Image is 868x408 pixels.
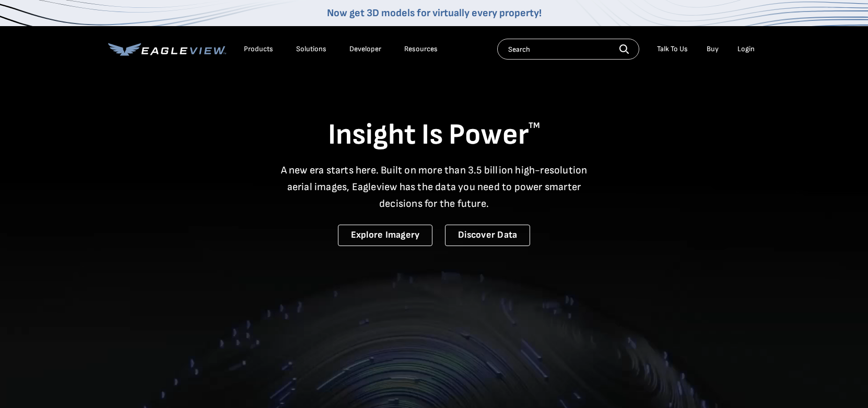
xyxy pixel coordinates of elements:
div: Products [244,44,273,54]
div: Solutions [296,44,326,54]
a: Buy [707,44,719,54]
p: A new era starts here. Built on more than 3.5 billion high-resolution aerial images, Eagleview ha... [274,162,594,212]
a: Explore Imagery [338,225,433,246]
div: Talk To Us [657,44,688,54]
div: Resources [404,44,438,54]
a: Now get 3D models for virtually every property! [327,7,542,19]
input: Search [497,39,639,60]
sup: TM [529,121,540,131]
div: Login [737,44,755,54]
a: Developer [349,44,381,54]
a: Discover Data [445,225,530,246]
h1: Insight Is Power [108,117,760,154]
